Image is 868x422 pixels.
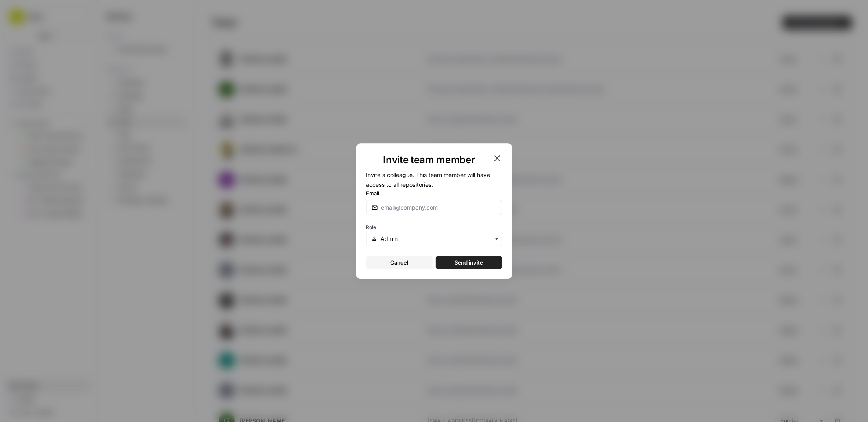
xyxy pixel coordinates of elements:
span: Invite a colleague. This team member will have access to all repositories. [366,171,490,188]
span: Cancel [390,258,408,267]
input: Admin [380,235,496,243]
input: email@company.com [381,203,497,212]
label: Email [366,189,502,197]
h1: Invite team member [366,153,492,166]
span: Send invite [455,258,483,267]
button: Cancel [366,256,433,269]
button: Send invite [436,256,502,269]
span: Role [366,224,376,230]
